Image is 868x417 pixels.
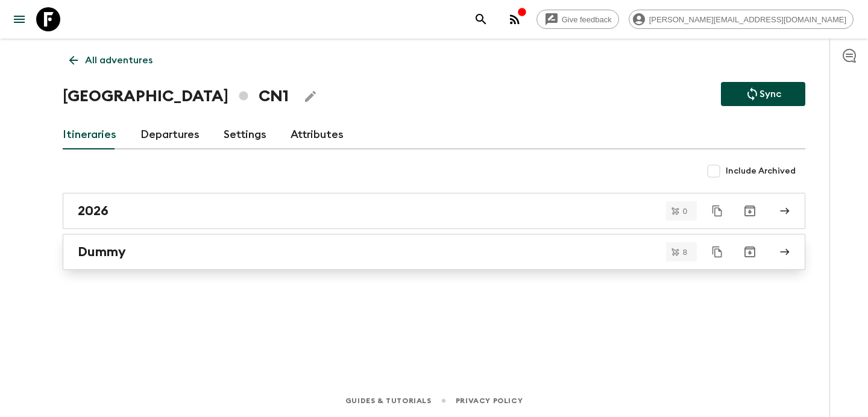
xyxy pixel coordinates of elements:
span: Give feedback [555,15,618,24]
span: 8 [676,248,694,256]
h2: Dummy [78,244,126,260]
a: Attributes [291,121,344,149]
a: Guides & Tutorials [345,394,432,407]
a: Dummy [63,234,805,270]
a: Privacy Policy [456,394,523,407]
p: All adventures [85,53,153,67]
span: [PERSON_NAME][EMAIL_ADDRESS][DOMAIN_NAME] [643,15,853,24]
h2: 2026 [78,203,108,219]
div: [PERSON_NAME][EMAIL_ADDRESS][DOMAIN_NAME] [629,10,854,29]
button: Archive [738,240,762,264]
button: Edit Adventure Title [298,84,322,108]
a: Settings [224,121,266,149]
p: Sync [759,87,781,101]
h1: [GEOGRAPHIC_DATA] CN1 [63,84,289,108]
button: menu [7,7,31,31]
a: Departures [140,121,200,149]
a: Itineraries [63,121,116,149]
button: Archive [738,199,762,223]
a: Give feedback [536,10,619,29]
span: 0 [676,207,694,215]
button: search adventures [469,7,493,31]
button: Sync adventure departures to the booking engine [721,82,805,106]
button: Duplicate [706,200,728,222]
span: Include Archived [726,165,796,177]
a: 2026 [63,193,805,229]
a: All adventures [63,48,159,72]
button: Duplicate [706,241,728,263]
